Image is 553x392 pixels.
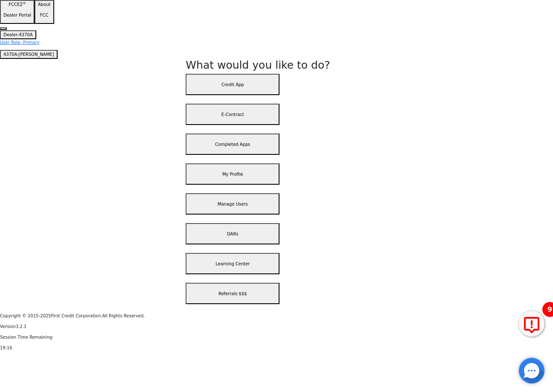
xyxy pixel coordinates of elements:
button: E-Contract [186,104,279,125]
span: 4370A [3,32,33,37]
a: AboutFCC [35,13,54,17]
p: FCC [38,12,51,18]
p: FCCEZ [3,1,31,8]
button: Referrals $$$ [186,283,279,304]
p: About [38,1,51,8]
span: Dealer: [3,32,19,37]
button: Manage Users [186,193,279,215]
button: My Profile [186,163,279,185]
button: Report Error to FCC [519,311,544,337]
button: Completed Apps9 [186,134,279,155]
p: Dealer Portal [3,12,31,18]
button: Credit App [186,74,279,95]
span: All Rights Reserved. [102,314,145,318]
h1: What would you like to do? [186,59,367,72]
button: DARs [186,223,279,244]
span: [PERSON_NAME] [3,52,54,57]
button: Learning Center [186,253,279,274]
sup: ® [23,1,26,5]
span: 4370A: [3,52,18,57]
